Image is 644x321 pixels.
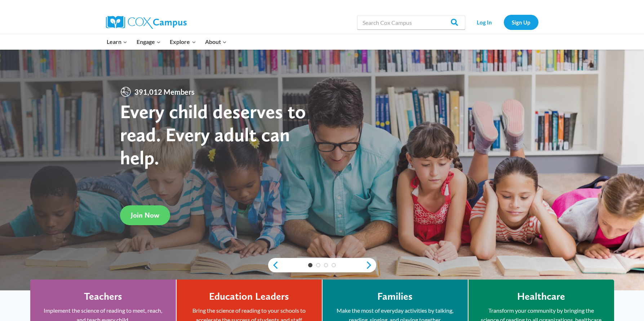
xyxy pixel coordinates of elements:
h4: Education Leaders [209,290,289,303]
span: Learn [107,37,127,46]
span: Engage [137,37,161,46]
a: next [365,261,376,269]
a: Sign Up [504,15,538,30]
span: About [205,37,227,46]
a: Join Now [120,205,170,225]
a: Log In [469,15,500,30]
a: previous [268,261,279,269]
h4: Families [377,290,413,303]
input: Search Cox Campus [357,15,465,30]
div: content slider buttons [268,258,376,272]
h4: Healthcare [517,290,565,303]
span: Explore [170,37,196,46]
a: 1 [308,263,312,267]
a: 3 [324,263,328,267]
span: Join Now [131,211,159,219]
h4: Teachers [84,290,122,303]
strong: Every child deserves to read. Every adult can help. [120,100,306,169]
nav: Primary Navigation [102,34,231,49]
a: 2 [316,263,320,267]
img: Cox Campus [106,16,187,29]
a: 4 [332,263,336,267]
span: 391,012 Members [132,86,197,98]
nav: Secondary Navigation [469,15,538,30]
